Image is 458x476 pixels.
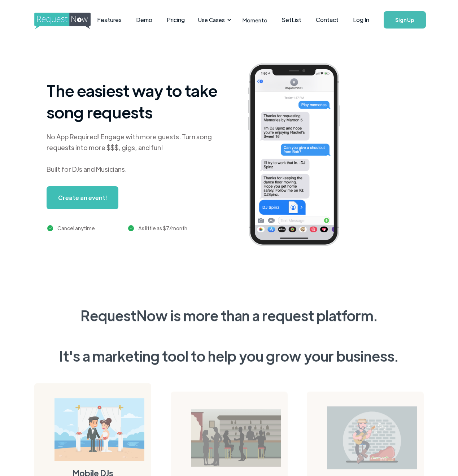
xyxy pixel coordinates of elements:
[346,7,376,32] a: Log In
[198,16,225,24] div: Use Cases
[34,13,72,27] a: home
[235,9,275,31] a: Momento
[194,9,234,31] div: Use Cases
[54,398,144,461] img: wedding on a beach
[191,409,280,467] img: bar image
[275,9,309,31] a: SetList
[309,9,346,31] a: Contact
[129,9,160,31] a: Demo
[138,224,187,232] div: As little as $7/month
[47,131,218,175] div: No App Required! Engage with more guests. Turn song requests into more $$$, gigs, and fun! Built ...
[59,305,398,366] div: RequestNow is more than a request platform. It's a marketing tool to help you grow your business.
[240,58,358,253] img: iphone screenshot
[128,225,134,231] img: green checkmark
[47,186,118,209] a: Create an event!
[327,406,417,470] img: guitarist
[384,11,426,29] a: Sign Up
[34,13,104,29] img: requestnow logo
[160,9,192,31] a: Pricing
[47,225,53,231] img: green checkmark
[90,9,129,31] a: Features
[57,224,95,232] div: Cancel anytime
[47,79,218,123] h1: The easiest way to take song requests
